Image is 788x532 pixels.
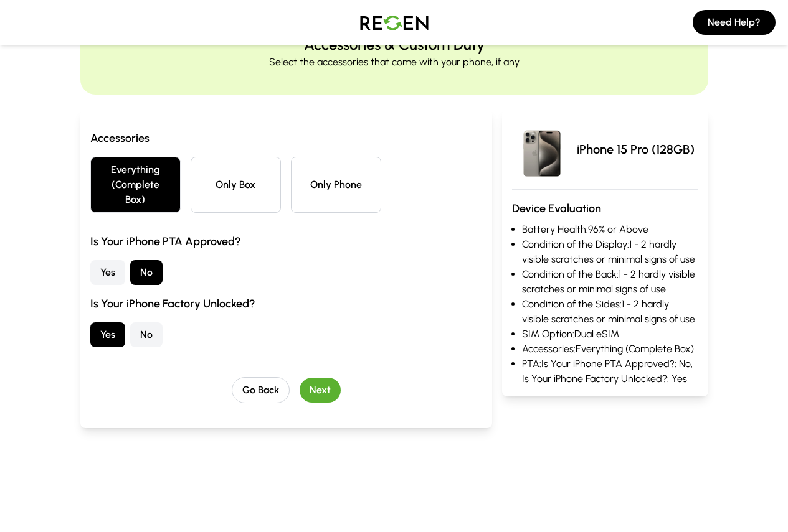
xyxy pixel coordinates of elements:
[522,267,698,297] li: Condition of the Back: 1 - 2 hardly visible scratches or minimal signs of use
[130,322,163,347] button: No
[522,327,698,342] li: SIM Option: Dual eSIM
[522,297,698,327] li: Condition of the Sides: 1 - 2 hardly visible scratches or minimal signs of use
[90,129,482,147] h3: Accessories
[351,5,438,40] img: Logo
[90,233,482,250] h3: Is Your iPhone PTA Approved?
[269,55,520,70] p: Select the accessories that come with your phone, if any
[522,342,698,357] li: Accessories: Everything (Complete Box)
[304,35,485,55] h2: Accessories & Custom Duty
[291,157,381,213] button: Only Phone
[693,10,776,35] button: Need Help?
[90,322,125,347] button: Yes
[522,222,698,237] li: Battery Health: 96% or Above
[300,378,341,403] button: Next
[512,119,572,179] img: iPhone 15 Pro
[130,260,163,285] button: No
[522,357,698,386] li: PTA: Is Your iPhone PTA Approved?: No, Is Your iPhone Factory Unlocked?: Yes
[90,260,125,285] button: Yes
[512,200,698,217] h3: Device Evaluation
[191,157,281,213] button: Only Box
[522,237,698,267] li: Condition of the Display: 1 - 2 hardly visible scratches or minimal signs of use
[232,377,290,403] button: Go Back
[90,157,181,213] button: Everything (Complete Box)
[90,295,482,312] h3: Is Your iPhone Factory Unlocked?
[577,141,695,158] p: iPhone 15 Pro (128GB)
